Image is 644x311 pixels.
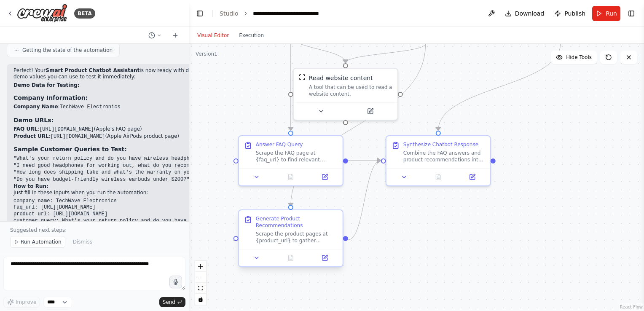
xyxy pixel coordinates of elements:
[163,299,175,306] span: Send
[403,141,478,148] div: Synthesize Chatbot Response
[46,67,140,73] strong: Smart Product Chatbot Assistant
[220,9,340,18] nav: breadcrumb
[13,183,48,189] strong: How to Run:
[620,305,643,309] a: React Flow attribution
[13,155,208,161] code: "What's your return policy and do you have wireless headphones?"
[13,177,190,182] code: "Do you have budget-friendly wireless earbuds under $200?"
[13,169,229,175] code: "How long does shipping take and what's the warranty on your products?"
[502,6,548,21] button: Download
[386,135,491,186] div: Synthesize Chatbot ResponseCombine the FAQ answers and product recommendations into a unified, co...
[287,35,350,63] g: Edge from 45e70a1d-5caa-4e68-9256-1f737a7cb90e to 6a2b3778-6bf8-4b5b-a82b-b6cb4ad0f715
[69,236,97,248] button: Dismiss
[256,231,338,244] div: Scrape the product pages at {product_url} to gather information about {company_name}'s products, ...
[420,172,456,182] button: No output available
[458,172,487,182] button: Open in side panel
[256,150,338,163] div: Scrape the FAQ page at {faq_url} to find relevant information that answers the customer's questio...
[194,8,206,19] button: Hide left sidebar
[16,299,36,306] span: Improve
[299,74,306,80] img: ScrapeWebsiteTool
[220,10,239,17] a: Studio
[273,253,309,263] button: No output available
[434,43,565,130] g: Edge from 20f85b5b-7449-470d-8d42-c8323de01f3a to e167b66f-54b2-46c8-92d0-e856969fa1d1
[625,8,637,19] button: Show right sidebar
[309,74,373,82] div: Read website content
[348,156,381,244] g: Edge from 682cea25-ec6a-4f60-858e-3c71f3186e69 to e167b66f-54b2-46c8-92d0-e856969fa1d1
[273,172,309,182] button: No output available
[564,9,585,18] span: Publish
[39,126,94,132] code: [URL][DOMAIN_NAME]
[196,51,217,57] div: Version 1
[21,239,62,245] span: Run Automation
[60,104,121,110] code: TechWave Electronics
[13,104,58,110] strong: Company Name
[145,30,165,40] button: Switch to previous chat
[341,43,430,63] g: Edge from 4dcca4fe-5266-4554-9bfc-a159e8a81473 to 6a2b3778-6bf8-4b5b-a82b-b6cb4ad0f715
[159,297,185,307] button: Send
[195,294,206,305] button: toggle interactivity
[346,106,394,116] button: Open in side panel
[238,211,343,269] div: Generate Product RecommendationsScrape the product pages at {product_url} to gather information a...
[13,198,250,224] code: company_name: TechWave Electronics faq_url: [URL][DOMAIN_NAME] product_url: [URL][DOMAIN_NAME] cu...
[592,6,620,21] button: Run
[310,172,339,182] button: Open in side panel
[566,54,592,61] span: Hide Tools
[13,82,79,88] strong: Demo Data for Testing:
[13,163,208,169] code: "I need good headphones for working out, what do you recommend?"
[73,239,92,245] span: Dismiss
[13,67,250,80] p: Perfect! Your is now ready with demo data. Here are the demo values you can use to test it immedi...
[551,6,589,21] button: Publish
[10,227,179,233] p: Suggested next steps:
[287,35,295,130] g: Edge from 45e70a1d-5caa-4e68-9256-1f737a7cb90e to 318d9eb9-d977-4a20-8401-a2a789618e19
[13,104,250,111] li: :
[13,94,88,101] strong: Company Information:
[195,272,206,283] button: zoom out
[256,215,338,229] div: Generate Product Recommendations
[551,51,597,64] button: Hide Tools
[195,261,206,305] div: React Flow controls
[515,9,545,18] span: Download
[17,4,67,23] img: Logo
[310,253,339,263] button: Open in side panel
[309,84,392,97] div: A tool that can be used to read a website content.
[3,297,40,308] button: Improve
[238,135,343,186] div: Answer FAQ QueryScrape the FAQ page at {faq_url} to find relevant information that answers the cu...
[10,236,65,248] button: Run Automation
[13,117,54,123] strong: Demo URLs:
[192,30,234,40] button: Visual Editor
[13,126,250,133] li: : (Apple's FAQ page)
[13,146,127,153] strong: Sample Customer Queries to Test:
[195,283,206,294] button: fit view
[348,156,381,165] g: Edge from 318d9eb9-d977-4a20-8401-a2a789618e19 to e167b66f-54b2-46c8-92d0-e856969fa1d1
[51,134,105,139] code: [URL][DOMAIN_NAME]
[606,9,617,18] span: Run
[234,30,269,40] button: Execution
[195,261,206,272] button: zoom in
[287,43,430,206] g: Edge from 4dcca4fe-5266-4554-9bfc-a159e8a81473 to 682cea25-ec6a-4f60-858e-3c71f3186e69
[13,133,250,140] li: : (Apple AirPods product page)
[13,126,38,132] strong: FAQ URL
[169,30,182,40] button: Start a new chat
[22,47,113,54] span: Getting the state of the automation
[74,8,95,19] div: BETA
[403,150,485,163] div: Combine the FAQ answers and product recommendations into a unified, coherent chatbot response tha...
[293,68,398,121] div: ScrapeWebsiteToolRead website contentA tool that can be used to read a website content.
[13,133,49,139] strong: Product URL
[169,276,182,288] button: Click to speak your automation idea
[13,190,250,196] p: Just fill in these inputs when you run the automation:
[256,141,303,148] div: Answer FAQ Query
